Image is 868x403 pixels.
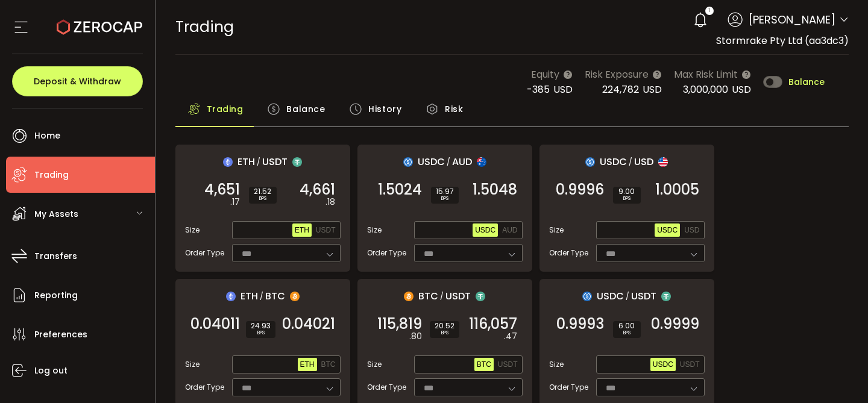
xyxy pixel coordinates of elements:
span: USDC [597,289,624,304]
span: 0.9993 [556,318,604,330]
span: USDT [445,289,471,304]
span: -385 [527,83,550,96]
span: BTC [477,360,491,369]
span: 6.00 [618,322,636,330]
span: Max Risk Limit [674,67,738,82]
em: .47 [504,330,517,343]
span: 1.5024 [378,184,422,196]
i: BPS [435,330,454,337]
img: usdc_portfolio.svg [582,292,592,301]
span: Size [549,359,564,370]
span: 1.5048 [473,184,517,196]
span: USDT [316,226,336,234]
span: Order Type [185,248,224,258]
span: Trading [175,16,234,37]
img: usdt_portfolio.svg [292,157,302,167]
i: BPS [254,195,272,202]
span: 115,819 [377,318,422,330]
span: USDC [657,226,678,234]
span: Order Type [549,382,588,393]
span: Home [34,127,60,145]
i: BPS [251,330,271,337]
span: Trading [207,97,244,121]
img: btc_portfolio.svg [404,292,414,301]
span: 4,661 [300,184,335,196]
span: ETH [241,289,258,304]
em: / [440,291,444,302]
span: 20.52 [435,322,454,330]
span: 21.52 [254,188,272,195]
button: USDC [650,358,676,371]
i: BPS [436,195,454,202]
span: 1.0005 [655,184,699,196]
span: Preferences [34,326,87,343]
span: USD [684,226,699,234]
span: AUD [502,226,517,234]
span: Log out [34,362,68,380]
span: 116,057 [469,318,517,330]
span: Size [185,359,200,370]
button: USDC [473,223,498,237]
span: 224,782 [602,83,639,96]
span: USD [732,83,751,96]
i: BPS [618,330,636,337]
span: Stormrake Pty Ltd (aa3dc3) [716,34,849,48]
span: History [368,97,401,121]
span: Balance [286,97,325,121]
span: ETH [300,360,315,369]
span: Reporting [34,287,78,304]
span: Equity [531,67,559,82]
span: USDC [475,226,495,234]
span: 15.97 [436,188,454,195]
em: / [626,291,629,302]
span: Trading [34,166,69,184]
img: usdc_portfolio.svg [403,157,413,167]
span: USD [634,154,653,169]
img: usdt_portfolio.svg [661,292,671,301]
span: 0.9996 [556,184,604,196]
button: USDT [313,223,338,237]
span: Size [185,225,200,236]
span: 0.9999 [651,318,699,330]
span: Size [549,225,564,236]
em: / [629,157,632,167]
span: Order Type [185,382,224,393]
button: ETH [292,223,312,237]
span: Order Type [367,248,406,258]
i: BPS [618,195,636,202]
span: Size [367,359,382,370]
span: AUD [452,154,472,169]
span: USDC [653,360,673,369]
span: Risk Exposure [585,67,649,82]
em: .80 [409,330,422,343]
span: BTC [265,289,285,304]
img: usdc_portfolio.svg [585,157,595,167]
span: 1 [708,7,710,15]
span: 0.04021 [282,318,335,330]
button: USDC [655,223,680,237]
em: .17 [230,196,240,208]
span: USDT [262,154,288,169]
span: ETH [295,226,309,234]
span: 3,000,000 [683,83,728,96]
iframe: Chat Widget [808,345,868,403]
span: 24.93 [251,322,271,330]
span: Order Type [367,382,406,393]
span: Balance [788,78,825,86]
span: My Assets [34,205,78,223]
img: usd_portfolio.svg [658,157,668,167]
span: Transfers [34,248,77,265]
em: / [447,157,450,167]
button: USDT [495,358,520,371]
img: aud_portfolio.svg [477,157,486,167]
button: USDT [678,358,702,371]
button: AUD [500,223,520,237]
span: Deposit & Withdraw [34,77,121,86]
span: Size [367,225,382,236]
span: USDT [631,289,656,304]
span: USDT [498,360,518,369]
span: 9.00 [618,188,636,195]
span: Order Type [549,248,588,258]
span: USDT [680,360,700,369]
